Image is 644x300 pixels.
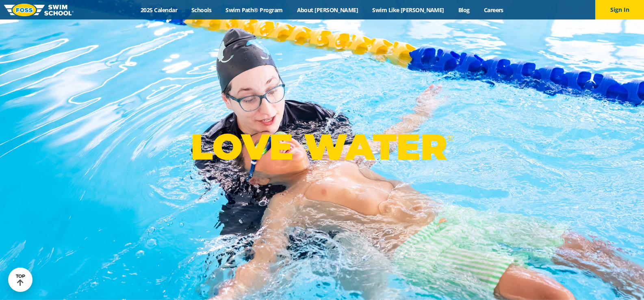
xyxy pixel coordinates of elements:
img: FOSS Swim School Logo [4,4,74,16]
a: Swim Path® Program [219,6,290,14]
a: Swim Like [PERSON_NAME] [365,6,451,14]
sup: ® [447,133,453,143]
a: Careers [477,6,510,14]
div: TOP [16,274,25,286]
a: About [PERSON_NAME] [290,6,365,14]
a: Blog [451,6,477,14]
a: 2025 Calendar [134,6,184,14]
p: LOVE WATER [191,125,453,168]
a: Schools [184,6,219,14]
